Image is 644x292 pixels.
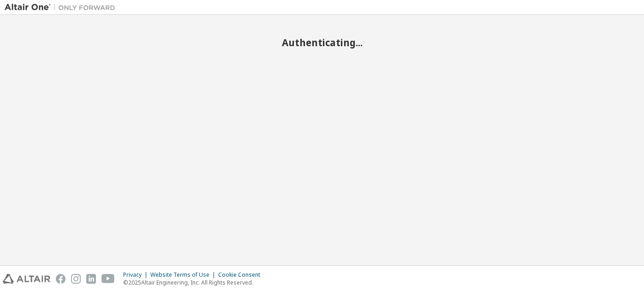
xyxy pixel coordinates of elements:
[5,3,120,12] img: Altair One
[218,271,266,279] div: Cookie Consent
[123,279,266,286] p: © 2025 Altair Engineering, Inc. All Rights Reserved.
[5,36,639,49] h2: Authenticating...
[56,274,66,284] img: facebook.svg
[123,271,150,279] div: Privacy
[101,274,115,284] img: youtube.svg
[150,271,218,279] div: Website Terms of Use
[86,274,96,284] img: linkedin.svg
[71,274,81,284] img: instagram.svg
[3,274,50,284] img: altair_logo.svg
